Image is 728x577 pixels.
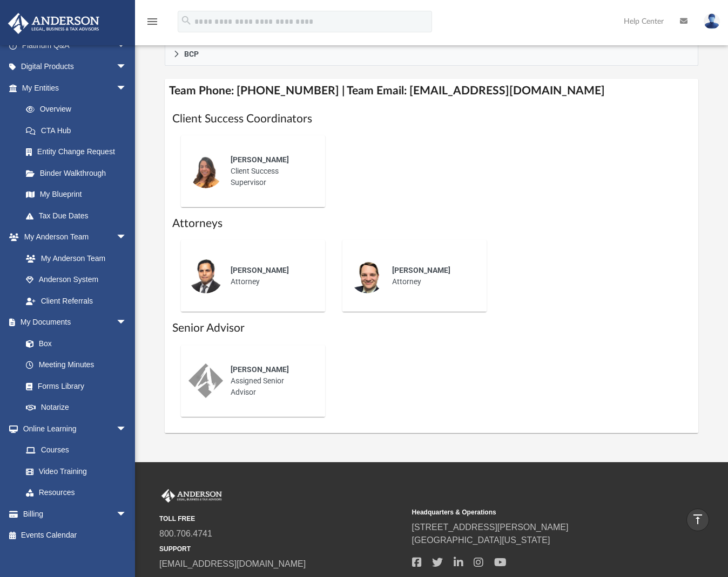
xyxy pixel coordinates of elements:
[188,154,223,188] img: thumbnail
[116,312,138,334] span: arrow_drop_down
[223,356,318,406] div: Assigned Senior Advisor
[231,365,289,374] span: [PERSON_NAME]
[223,257,318,295] div: Attorney
[116,226,138,249] span: arrow_drop_down
[180,15,192,26] i: search
[116,35,138,57] span: arrow_drop_down
[15,205,143,226] a: Tax Due Dates
[231,266,289,274] span: [PERSON_NAME]
[15,461,132,482] a: Video Training
[15,99,143,120] a: Overview
[412,507,657,517] small: Headquarters & Operations
[8,77,143,99] a: My Entitiesarrow_drop_down
[159,544,405,554] small: SUPPORT
[159,529,212,538] a: 800.706.4741
[188,259,223,293] img: thumbnail
[188,363,223,398] img: thumbnail
[15,333,132,354] a: Box
[691,513,704,526] i: vertical_align_top
[165,79,698,103] h4: Team Phone: [PHONE_NUMBER] | Team Email: [EMAIL_ADDRESS][DOMAIN_NAME]
[159,559,306,568] a: [EMAIL_ADDRESS][DOMAIN_NAME]
[8,312,138,333] a: My Documentsarrow_drop_down
[15,290,138,312] a: Client Referrals
[159,489,224,503] img: Anderson Advisors Platinum Portal
[15,397,138,418] a: Notarize
[15,141,143,163] a: Entity Change Request
[392,266,450,274] span: [PERSON_NAME]
[146,20,159,28] a: menu
[165,43,698,66] a: BCP
[15,439,138,461] a: Courses
[15,248,132,269] a: My Anderson Team
[15,375,132,397] a: Forms Library
[350,259,385,293] img: thumbnail
[15,162,143,184] a: Binder Walkthrough
[116,418,138,440] span: arrow_drop_down
[412,535,550,545] a: [GEOGRAPHIC_DATA][US_STATE]
[172,320,691,336] h1: Senior Advisor
[15,269,138,291] a: Anderson System
[686,509,709,531] a: vertical_align_top
[116,77,138,99] span: arrow_drop_down
[8,418,138,439] a: Online Learningarrow_drop_down
[184,50,199,58] span: BCP
[116,503,138,525] span: arrow_drop_down
[8,226,138,248] a: My Anderson Teamarrow_drop_down
[116,56,138,78] span: arrow_drop_down
[15,482,138,504] a: Resources
[8,503,143,525] a: Billingarrow_drop_down
[172,216,691,231] h1: Attorneys
[385,257,479,295] div: Attorney
[412,523,569,532] a: [STREET_ADDRESS][PERSON_NAME]
[15,354,138,376] a: Meeting Minutes
[172,111,691,127] h1: Client Success Coordinators
[231,155,289,164] span: [PERSON_NAME]
[15,184,138,205] a: My Blueprint
[704,13,720,29] img: User Pic
[159,514,405,524] small: TOLL FREE
[8,525,143,546] a: Events Calendar
[223,147,318,196] div: Client Success Supervisor
[146,15,159,28] i: menu
[8,56,143,78] a: Digital Productsarrow_drop_down
[5,13,103,34] img: Anderson Advisors Platinum Portal
[15,120,143,141] a: CTA Hub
